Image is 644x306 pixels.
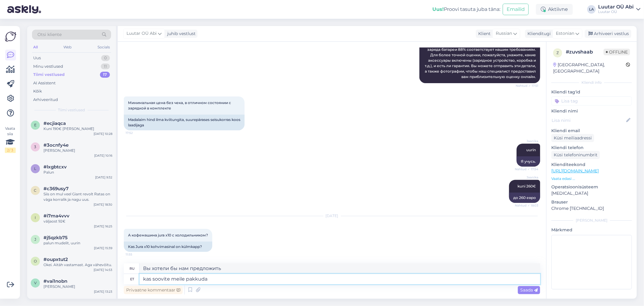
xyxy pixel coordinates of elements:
span: #i7ma4vvv [43,213,69,219]
p: Brauser [551,199,632,205]
div: Kuni 190€ [PERSON_NAME] [43,126,112,132]
span: v [34,281,37,285]
p: Kliendi email [551,128,632,134]
div: [DATE] 9:32 [95,175,112,180]
span: #3ocnfy4e [43,142,69,148]
p: Kliendi tag'id [551,89,632,95]
input: Lisa nimi [552,117,625,124]
div: Kas Jura x10 kohvimasinal on külmkapp? [124,242,212,252]
div: Kliendi info [551,80,632,85]
span: o [34,259,37,263]
p: Vaata edasi ... [551,176,632,181]
span: #lxgbtcxv [43,164,67,170]
div: [DATE] 15:39 [94,246,112,250]
span: А кофемашина jura x10 с холодильником? [128,233,208,237]
span: Nähtud ✓ 18:03 [515,203,538,208]
div: Privaatne kommentaar [124,286,183,294]
span: Otsi kliente [37,31,62,38]
img: Askly Logo [5,31,16,42]
span: e [34,123,37,127]
span: 11:55 [126,252,148,257]
span: i [35,215,36,220]
input: Lisa tag [551,96,632,106]
div: Socials [96,43,111,51]
div: Kõik [33,88,42,94]
div: Küsi telefoninumbrit [551,151,600,159]
div: до 260 евро [509,193,540,203]
span: uurin [526,148,536,152]
p: Märkmed [551,227,632,233]
div: et [130,274,134,284]
div: [GEOGRAPHIC_DATA], [GEOGRAPHIC_DATA] [553,62,626,74]
p: Kliendi telefon [551,145,632,151]
button: Emailid [503,4,529,15]
div: 2 / 3 [5,148,16,153]
b: Uus! [432,6,444,12]
div: 11 [101,63,110,70]
div: AI Assistent [33,80,56,86]
div: [DATE] 10:16 [94,153,112,158]
div: [DATE] 10:28 [94,132,112,136]
div: 17 [100,72,110,78]
div: Vaata siia [5,126,16,153]
div: [DATE] 18:30 [94,202,112,207]
div: väljaost 92€ [43,219,112,224]
p: Operatsioonisüsteem [551,184,632,190]
div: Minu vestlused [33,63,63,70]
span: Nähtud ✓ 17:51 [516,83,538,88]
p: Kliendi nimi [551,108,632,114]
div: Klient [476,31,491,37]
div: [PERSON_NAME] [43,148,112,153]
div: Tiimi vestlused [33,72,65,78]
div: [DATE] 13:23 [94,289,112,294]
div: Luutar OÜ Abi [598,5,634,9]
span: #ecjiaqca [43,121,66,126]
span: Здравствуйте! Для оценки вашего iPhone 14 Pro Max 256GB, мы учитываем его модель, объем памяти, о... [425,20,537,79]
div: [DATE] 14:53 [94,268,112,272]
div: Uus [33,55,41,61]
div: LA [587,5,596,14]
div: palun mudelit, uurin [43,240,112,246]
span: Offline [604,49,630,55]
div: Web [62,43,73,51]
span: Jaanika [516,175,538,180]
p: [MEDICAL_DATA] [551,190,632,197]
div: Madalaim hind ilma kviitungita, suurepärases seisukorras koos laadijaga [124,115,245,130]
span: #c369usy7 [43,186,69,191]
div: [PERSON_NAME] [551,218,632,223]
a: Luutar OÜ AbiLuutar OÜ [598,5,640,14]
span: Luutar OÜ Abi [127,30,157,37]
span: Jaanika [516,139,538,143]
div: All [32,43,39,51]
div: # zuvshaab [566,48,604,56]
span: Nähtud ✓ 17:54 [515,167,538,171]
span: c [34,188,37,193]
span: Tiimi vestlused [58,107,85,113]
div: [DATE] 16:25 [94,224,112,229]
div: Palun [43,170,112,175]
span: Saada [520,287,538,293]
div: [DATE] [124,213,540,219]
span: 3 [34,145,37,149]
div: Proovi tasuta juba täna: [432,6,500,13]
span: j [34,237,36,242]
div: Я учусь. [517,156,540,167]
div: Klienditugi [525,31,551,37]
span: kuni 260€ [517,184,536,188]
div: Okei. Aitäh vastamast. Aga vähevõitu. [43,262,112,268]
span: Минимальная цена без чека, в отличном состоянии с зарядкой в комплекте [128,100,232,110]
div: Arhiveeritud [33,97,58,103]
div: Küsi meiliaadressi [551,134,594,142]
div: Arhiveeri vestlus [585,30,631,38]
div: Siis on mul veel Giant revolt Ratas on väga korralik ja nagu uus. [43,191,112,202]
span: Russian [496,30,512,37]
div: [PERSON_NAME] [43,284,112,289]
span: Estonian [556,30,574,37]
span: #j5qzkb75 [43,235,68,240]
div: Aktiivne [536,4,573,15]
a: [URL][DOMAIN_NAME] [551,168,599,174]
div: Luutar OÜ [598,9,634,14]
span: z [556,50,559,55]
textarea: kas soovite meile pakkuda [139,274,540,284]
textarea: Вы хотели бы нам предложить [139,263,540,274]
